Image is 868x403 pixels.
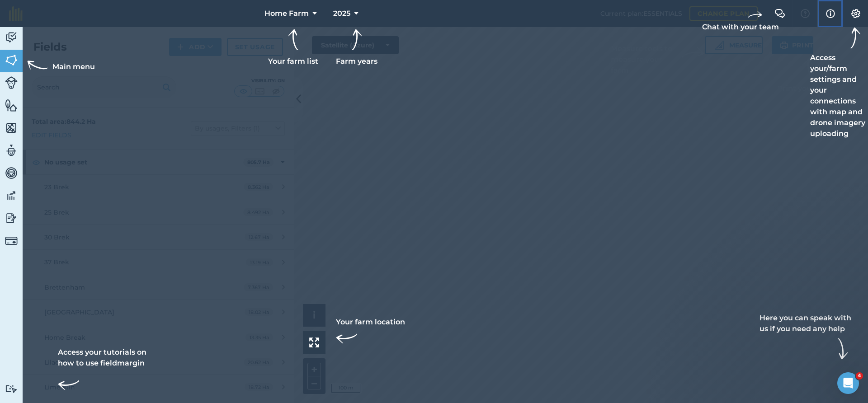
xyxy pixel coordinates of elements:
[5,31,18,44] img: svg+xml;base64,PD94bWwgdmVyc2lvbj0iMS4wIiBlbmNvZGluZz0idXRmLTgiPz4KPCEtLSBHZW5lcmF0b3I6IEFkb2JlIE...
[5,384,18,393] img: svg+xml;base64,PD94bWwgdmVyc2lvbj0iMS4wIiBlbmNvZGluZz0idXRmLTgiPz4KPCEtLSBHZW5lcmF0b3I6IEFkb2JlIE...
[333,8,350,19] span: 2025
[25,56,95,78] div: Main menu
[810,27,868,139] div: Access your/farm settings and your connections with map and drone imagery uploading
[856,372,863,380] span: 4
[336,317,405,349] div: Your farm location
[5,211,18,225] img: svg+xml;base64,PD94bWwgdmVyc2lvbj0iMS4wIiBlbmNvZGluZz0idXRmLTgiPz4KPCEtLSBHZW5lcmF0b3I6IEFkb2JlIE...
[5,76,18,89] img: svg+xml;base64,PD94bWwgdmVyc2lvbj0iMS4wIiBlbmNvZGluZz0idXRmLTgiPz4KPCEtLSBHZW5lcmF0b3I6IEFkb2JlIE...
[759,313,854,360] div: Here you can speak with us if you need any help
[331,29,382,67] div: Farm years
[264,8,309,19] span: Home Farm
[774,9,785,18] img: Two speech bubbles overlapping with the left bubble in the forefront
[5,98,18,112] img: svg+xml;base64,PHN2ZyB4bWxucz0iaHR0cDovL3d3dy53My5vcmcvMjAwMC9zdmciIHdpZHRoPSI1NiIgaGVpZ2h0PSI2MC...
[702,7,779,33] div: Chat with your team
[5,166,18,180] img: svg+xml;base64,PD94bWwgdmVyc2lvbj0iMS4wIiBlbmNvZGluZz0idXRmLTgiPz4KPCEtLSBHZW5lcmF0b3I6IEFkb2JlIE...
[5,53,18,67] img: svg+xml;base64,PHN2ZyB4bWxucz0iaHR0cDovL3d3dy53My5vcmcvMjAwMC9zdmciIHdpZHRoPSI1NiIgaGVpZ2h0PSI2MC...
[58,347,152,396] div: Access your tutorials on how to use fieldmargin
[5,189,18,202] img: svg+xml;base64,PD94bWwgdmVyc2lvbj0iMS4wIiBlbmNvZGluZz0idXRmLTgiPz4KPCEtLSBHZW5lcmF0b3I6IEFkb2JlIE...
[268,29,318,67] div: Your farm list
[5,144,18,157] img: svg+xml;base64,PD94bWwgdmVyc2lvbj0iMS4wIiBlbmNvZGluZz0idXRmLTgiPz4KPCEtLSBHZW5lcmF0b3I6IEFkb2JlIE...
[5,234,18,247] img: svg+xml;base64,PD94bWwgdmVyc2lvbj0iMS4wIiBlbmNvZGluZz0idXRmLTgiPz4KPCEtLSBHZW5lcmF0b3I6IEFkb2JlIE...
[309,337,319,347] img: Four arrows, one pointing top left, one top right, one bottom right and the last bottom left
[5,121,18,135] img: svg+xml;base64,PHN2ZyB4bWxucz0iaHR0cDovL3d3dy53My5vcmcvMjAwMC9zdmciIHdpZHRoPSI1NiIgaGVpZ2h0PSI2MC...
[850,9,861,18] img: A cog icon
[826,8,835,19] img: svg+xml;base64,PHN2ZyB4bWxucz0iaHR0cDovL3d3dy53My5vcmcvMjAwMC9zdmciIHdpZHRoPSIxNyIgaGVpZ2h0PSIxNy...
[837,372,859,394] iframe: Intercom live chat
[303,331,325,354] button: Your farm location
